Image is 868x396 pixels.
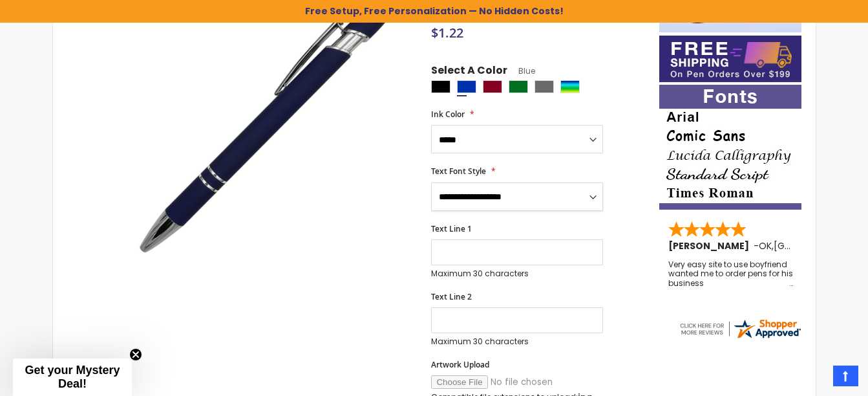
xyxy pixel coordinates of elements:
div: Grey [535,80,554,93]
img: Free shipping on orders over $199 [659,36,801,82]
span: Artwork Upload [431,359,489,370]
div: Green [509,80,528,93]
div: Get your Mystery Deal!Close teaser [13,358,132,396]
span: [PERSON_NAME] [668,239,754,252]
span: Text Line 1 [431,223,472,234]
div: Very easy site to use boyfriend wanted me to order pens for his business [668,260,794,288]
iframe: Google Customer Reviews [761,361,868,396]
div: Burgundy [483,80,502,93]
span: Select A Color [431,63,507,81]
span: Ink Color [431,109,465,120]
span: Text Font Style [431,166,486,177]
div: Black [431,80,450,93]
span: Text Line 2 [431,291,472,302]
p: Maximum 30 characters [431,269,603,279]
button: Close teaser [129,348,142,361]
div: Assorted [560,80,580,93]
img: font-personalization-examples [659,85,801,210]
span: $1.22 [431,24,463,41]
div: Blue [457,80,476,93]
span: Get your Mystery Deal! [25,364,120,390]
p: Maximum 30 characters [431,336,603,347]
img: 4pens.com widget logo [678,317,802,340]
a: 4pens.com certificate URL [678,332,802,343]
span: OK [759,239,772,252]
span: Blue [507,65,535,76]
